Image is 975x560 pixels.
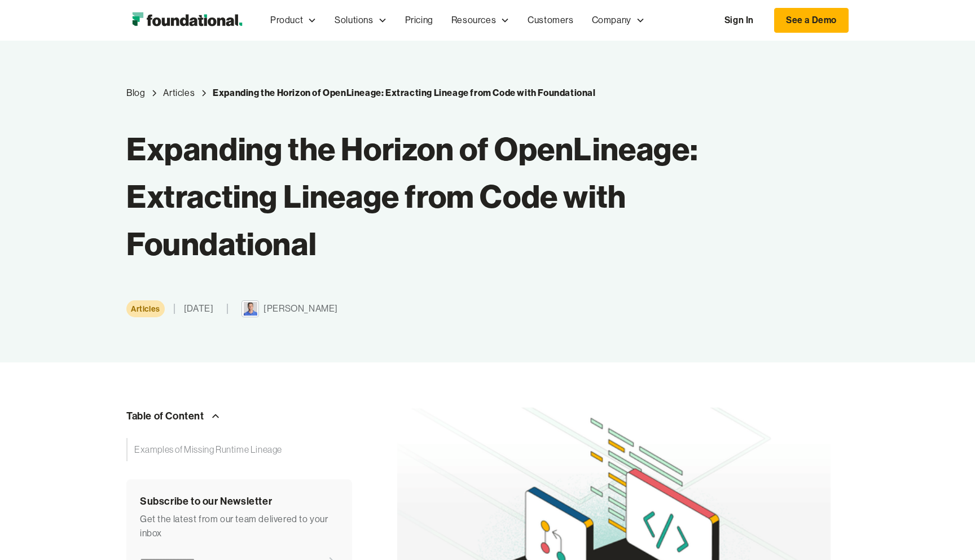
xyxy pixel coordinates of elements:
[209,409,222,423] img: Arrow
[131,303,160,315] div: Articles
[451,13,496,28] div: Resources
[126,86,145,100] a: Blog
[213,86,595,100] div: Expanding the Horizon of OpenLineage: Extracting Lineage from Code with Foundational
[163,86,195,100] div: Articles
[519,2,582,39] a: Customers
[592,13,631,28] div: Company
[270,13,303,28] div: Product
[126,300,165,317] a: Category
[774,8,849,33] a: See a Demo
[263,301,338,316] div: [PERSON_NAME]
[163,86,195,100] a: Category
[184,301,214,316] div: [DATE]
[126,408,204,425] div: Table of Content
[126,438,352,462] a: Examples of Missing Runtime Lineage
[713,8,765,32] a: Sign In
[140,512,339,541] div: Get the latest from our team delivered to your inbox
[126,9,248,32] img: Foundational Logo
[140,493,339,510] div: Subscribe to our Newsletter
[213,86,595,100] a: Current blog
[335,13,373,28] div: Solutions
[126,125,704,268] h1: Expanding the Horizon of OpenLineage: Extracting Lineage from Code with Foundational
[396,2,442,39] a: Pricing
